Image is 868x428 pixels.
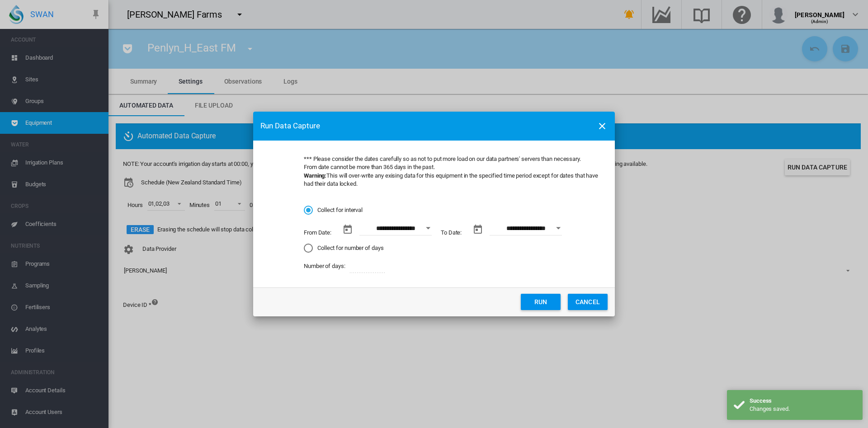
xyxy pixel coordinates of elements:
[750,397,856,405] div: Success
[727,390,863,420] div: Success Changes saved.
[336,222,436,243] md-datepicker: From Date
[260,121,590,132] div: Run Data Capture
[304,206,600,215] md-radio-button: Collect for interval
[750,405,856,413] div: Changes saved.
[304,172,326,179] b: Warning:
[339,221,357,239] button: md-calendar
[593,117,611,135] button: icon-close
[420,220,436,236] button: Open calendar
[521,294,561,310] button: Run
[469,221,487,239] button: md-calendar
[597,121,608,132] md-icon: icon-close
[550,220,566,236] button: Open calendar
[359,222,432,235] input: From Date
[441,229,462,237] div: To Date:
[304,155,600,188] div: *** Please consider the dates carefully so as not to put more load on our data partners' servers ...
[304,262,345,270] div: Number of days:
[568,294,608,310] button: CANCEL
[490,222,562,235] input: End date
[304,244,600,252] md-radio-button: Collect for number of days
[466,222,566,243] md-datepicker: End date
[304,229,331,237] div: From Date:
